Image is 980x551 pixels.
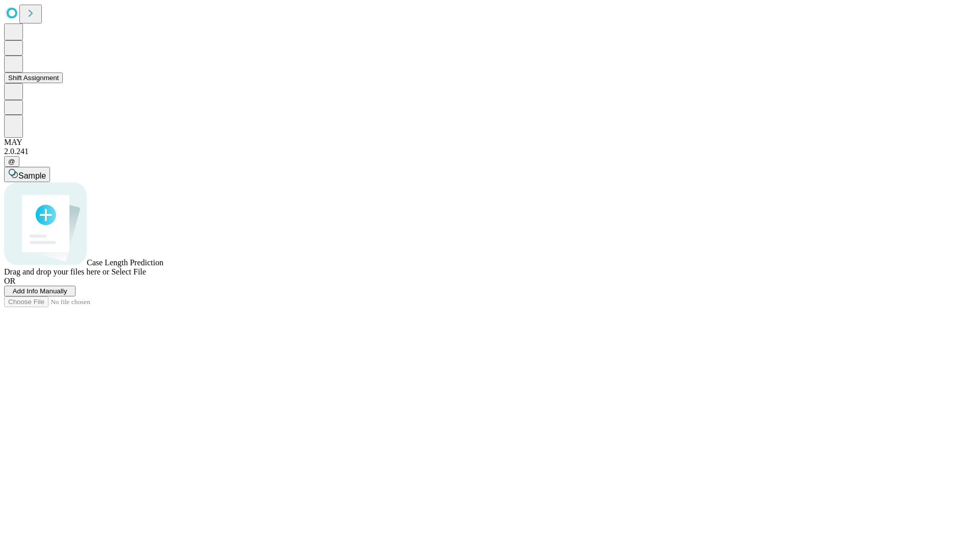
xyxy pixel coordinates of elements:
[13,287,67,295] span: Add Info Manually
[4,156,19,167] button: @
[4,138,976,147] div: MAY
[4,72,63,83] button: Shift Assignment
[4,147,976,156] div: 2.0.241
[4,277,15,285] span: OR
[18,171,46,180] span: Sample
[4,167,50,182] button: Sample
[87,258,163,267] span: Case Length Prediction
[4,286,76,296] button: Add Info Manually
[4,267,109,276] span: Drag and drop your files here or
[8,158,15,165] span: @
[111,267,146,276] span: Select File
